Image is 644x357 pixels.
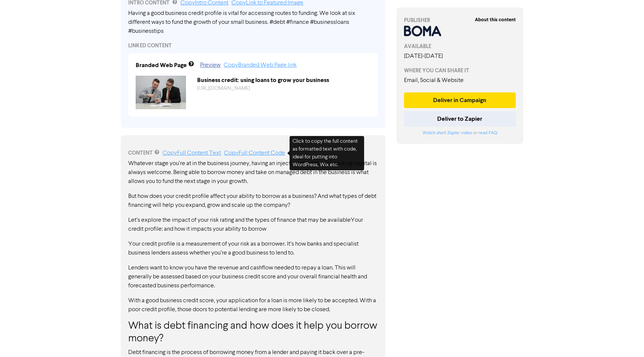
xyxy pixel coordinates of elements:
div: LINKED CONTENT [128,42,378,50]
a: Copy Full Content Code [224,150,285,156]
div: Click to copy the full content as formatted text with code, ideal for putting into WordPress, Wix... [290,136,364,170]
button: Deliver in Campaign [404,92,516,108]
div: Branded Web Page [136,61,187,70]
a: Preview [200,62,221,68]
a: read FAQ [479,131,497,135]
p: With a good business credit score, your application for a loan is more likely to be accepted. Wit... [128,296,378,314]
div: PUBLISHER [404,16,516,24]
div: WHERE YOU CAN SHARE IT [404,67,516,75]
h3: What is debt financing and how does it help you borrow money? [128,320,378,345]
p: But how does your credit profile affect your ability to borrow as a business? And what types of d... [128,192,378,210]
div: AVAILABLE [404,42,516,50]
a: Copy Branded Web Page link [224,62,297,68]
strong: About this content [475,17,516,23]
p: Let’s explore the impact of your risk rating and the types of finance that may be availableYour c... [128,216,378,234]
iframe: Chat Widget [607,321,644,357]
div: https://public2.bomamarketing.com/cp/ZiuU5rdVgmR5I1EsTm7RX?sa=JDr9FRFp [192,85,376,92]
button: Deliver to Zapier [404,111,516,127]
p: Whatever stage you’re at in the business journey, having an injection of additional working capit... [128,159,378,186]
div: Having a good business credit profile is vital for accessing routes to funding. We look at six di... [128,9,378,36]
a: Watch short Zapier video [423,131,472,135]
p: Your credit profile is a measurement of your risk as a borrower. It’s how banks and specialist bu... [128,240,378,258]
div: or [404,130,516,136]
div: CONTENT [128,149,378,158]
div: [DATE] - [DATE] [404,52,516,61]
div: Business credit: using loans to grow your business [192,76,376,85]
a: [URL][DOMAIN_NAME] [197,86,250,91]
a: Copy Full Content Text [162,150,221,156]
p: Lenders want to know you have the revenue and cashflow needed to repay a loan. This will generall... [128,263,378,290]
div: Email, Social & Website [404,76,516,85]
